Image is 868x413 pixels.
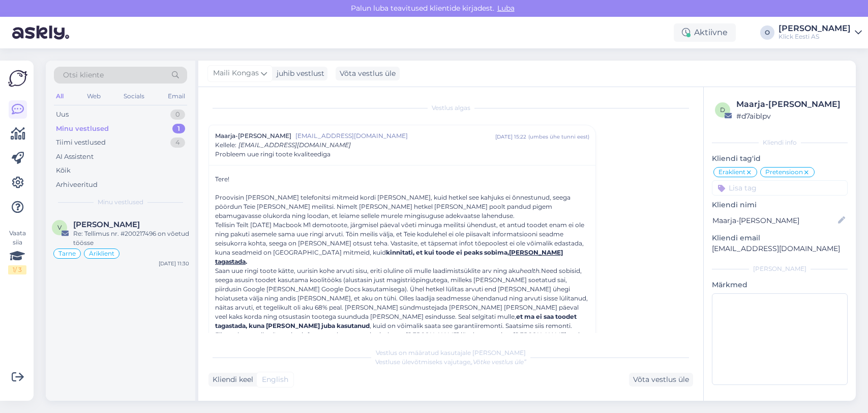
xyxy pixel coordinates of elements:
div: Vestlus algas [208,103,693,113]
span: Probleem uue ringi toote kvaliteediga [215,150,331,159]
span: Luba [494,4,518,13]
span: English [262,374,288,385]
input: Lisa tag [712,180,848,196]
div: Proovisin [PERSON_NAME] telefonitsi mitmeid kordi [PERSON_NAME], kuid hetkel see kahjuks ei õnnes... [215,193,589,221]
span: Minu vestlused [98,198,143,207]
div: Võta vestlus üle [336,67,400,80]
div: 1 / 3 [8,265,26,274]
div: Klick Eesti AS [779,33,851,41]
p: Kliendi email [712,233,848,243]
div: Võta vestlus üle [629,373,693,387]
span: Kellele : [215,141,236,149]
div: Kliendi keel [208,374,253,385]
b: kinnitati, et kui toode ei peaks sobima, . [215,249,563,265]
div: Tiimi vestlused [56,137,106,148]
div: 4 [170,137,185,148]
div: O [760,25,774,40]
div: Minu vestlused [56,124,109,134]
span: Pretensioon [765,169,803,175]
span: Maarja-[PERSON_NAME] [215,131,291,141]
div: Re: Tellimus nr. #200217496 on võetud töösse [73,229,189,247]
div: [DATE] 11:30 [159,260,189,267]
span: Vladimir Katõhhin [73,220,140,229]
span: d [720,106,725,114]
div: All [54,90,66,103]
div: 1 [172,124,185,134]
img: Askly Logo [8,69,27,88]
span: V [57,224,62,231]
div: Eile saabus mulle sõnumiga info, et seade on tagasi esinduses, [PERSON_NAME] jõudes teatati, et [... [215,331,589,367]
div: Email [166,90,187,103]
p: Kliendi nimi [712,200,848,210]
div: ( umbes ühe tunni eest ) [528,133,589,141]
input: Lisa nimi [712,215,836,226]
span: Otsi kliente [63,70,104,80]
div: Tellisin Teilt [DATE] Macbook M1 demotoote, järgmisel päeval võeti minuga meilitsi ühendust, et a... [215,221,589,266]
span: [EMAIL_ADDRESS][DOMAIN_NAME] [295,131,495,141]
div: Socials [122,90,146,103]
div: Kliendi info [712,138,848,147]
p: Märkmed [712,280,848,290]
p: [EMAIL_ADDRESS][DOMAIN_NAME] [712,243,848,254]
span: Äriklient [89,251,114,257]
div: Arhiveeritud [56,180,98,190]
div: [PERSON_NAME] [712,264,848,273]
span: Vestlus on määratud kasutajale [PERSON_NAME] [376,349,526,356]
div: Saan uue ringi toote kätte, uurisin kohe arvuti sisu, eriti oluline oli mulle laadimistsüklite ar... [215,266,589,331]
a: [PERSON_NAME]Klick Eesti AS [779,24,862,41]
i: „Võtke vestlus üle” [470,358,526,366]
div: Web [85,90,103,103]
div: AI Assistent [56,152,94,162]
div: # d7aiblpv [736,111,845,122]
div: Vaata siia [8,229,26,274]
div: [DATE] 15:22 [495,133,526,141]
i: health. [520,267,541,274]
span: Vestluse ülevõtmiseks vajutage [375,358,526,366]
div: Uus [56,109,69,120]
div: juhib vestlust [273,68,324,79]
div: 0 [170,109,185,120]
p: Kliendi tag'id [712,153,848,164]
div: Aktiivne [674,23,736,42]
span: Tarne [58,251,76,257]
span: Eraklient [719,169,745,175]
div: [PERSON_NAME] [779,24,851,33]
div: Maarja-[PERSON_NAME] [736,98,845,111]
span: [EMAIL_ADDRESS][DOMAIN_NAME] [238,141,351,149]
span: Maili Kongas [213,68,259,79]
div: Kõik [56,166,71,176]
